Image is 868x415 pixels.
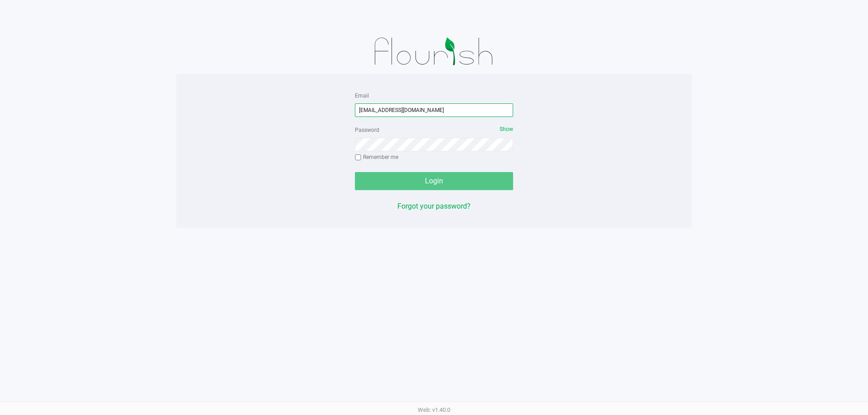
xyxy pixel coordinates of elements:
input: Remember me [355,154,361,161]
label: Email [355,92,369,100]
label: Password [355,126,379,134]
label: Remember me [355,153,398,161]
span: Web: v1.40.0 [418,406,450,413]
span: Show [500,126,513,132]
button: Forgot your password? [397,201,471,212]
